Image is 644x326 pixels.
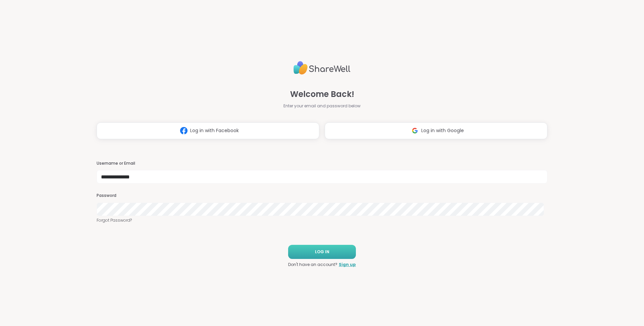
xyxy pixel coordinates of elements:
[283,103,361,109] span: Enter your email and password below
[97,122,319,139] button: Log in with Facebook
[293,58,351,77] img: ShareWell Logo
[288,245,356,259] button: LOG IN
[97,193,547,199] h3: Password
[339,262,356,268] a: Sign up
[288,262,337,268] span: Don't have an account?
[97,217,547,223] a: Forgot Password?
[190,127,239,134] span: Log in with Facebook
[97,161,547,166] h3: Username or Email
[409,124,421,137] img: ShareWell Logomark
[421,127,464,134] span: Log in with Google
[325,122,547,139] button: Log in with Google
[177,124,190,137] img: ShareWell Logomark
[315,249,329,255] span: LOG IN
[290,88,354,100] span: Welcome Back!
